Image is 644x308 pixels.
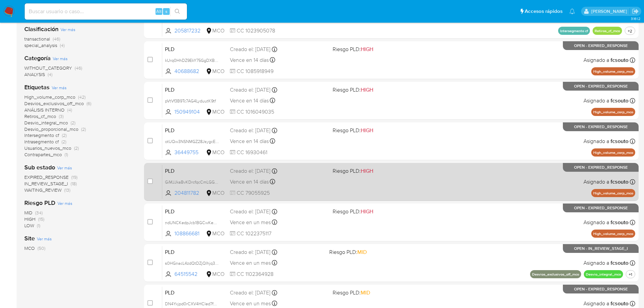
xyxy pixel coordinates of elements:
[525,8,563,15] span: Accesos rápidos
[632,8,639,15] a: Salir
[569,8,575,14] a: Notificaciones
[156,8,162,15] span: Alt
[631,16,641,21] span: 3.161.2
[591,8,629,15] p: felipe.cayon@mercadolibre.com
[170,7,184,16] button: search-icon
[165,8,167,15] span: s
[25,7,187,16] input: Buscar usuario o caso...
